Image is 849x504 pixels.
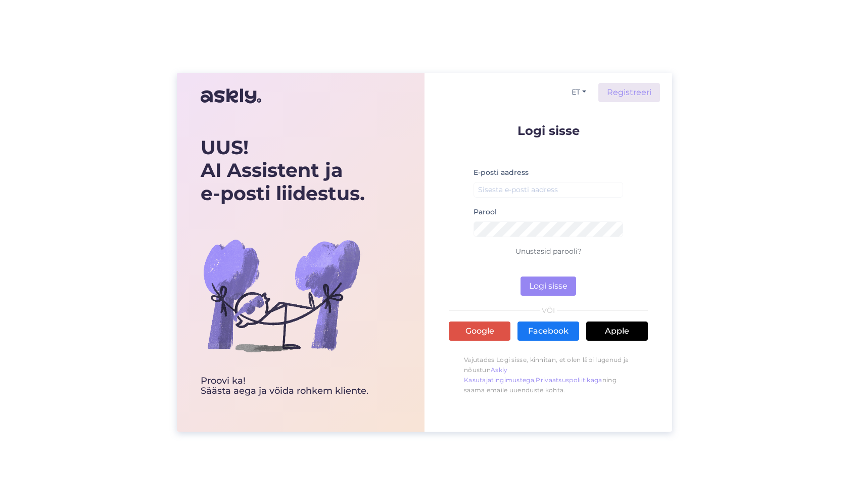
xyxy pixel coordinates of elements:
[201,214,362,376] img: bg-askly
[540,307,557,314] span: VÕI
[515,247,582,256] a: Unustasid parooli?
[449,322,510,341] a: Google
[536,376,602,384] a: Privaatsuspoliitikaga
[474,207,497,217] label: Parool
[474,167,529,178] label: E-posti aadress
[517,322,579,341] a: Facebook
[201,376,368,396] div: Proovi ka! Säästa aega ja võida rohkem kliente.
[586,322,648,341] a: Apple
[201,136,368,205] div: UUS! AI Assistent ja e-posti liidestus.
[521,277,576,296] button: Logi sisse
[201,84,261,108] img: Askly
[568,85,590,100] button: ET
[464,366,534,384] a: Askly Kasutajatingimustega
[449,124,648,137] p: Logi sisse
[449,350,648,400] p: Vajutades Logi sisse, kinnitan, et olen läbi lugenud ja nõustun , ning saama emaile uuenduste kohta.
[474,182,623,198] input: Sisesta e-posti aadress
[598,83,660,102] a: Registreeri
